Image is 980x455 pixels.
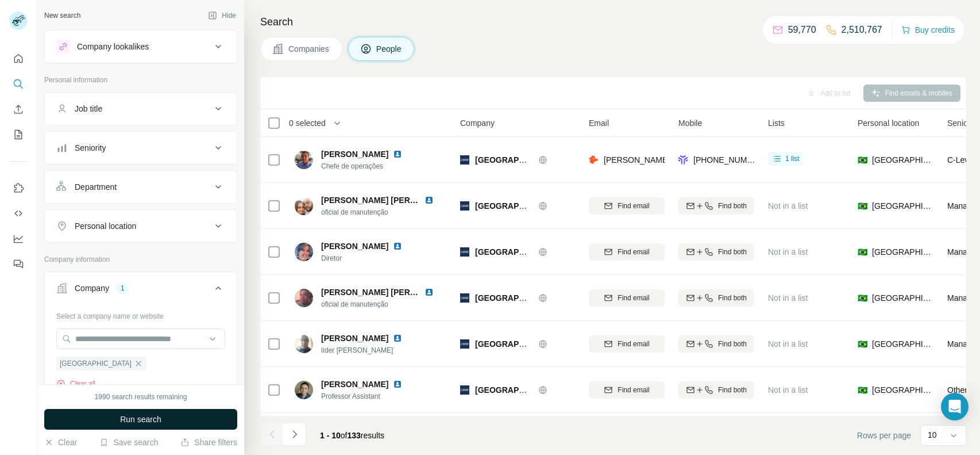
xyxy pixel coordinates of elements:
[947,385,967,395] span: Other
[678,154,688,166] img: provider forager logo
[200,7,244,24] button: Hide
[45,173,237,201] button: Department
[589,154,598,166] img: provider hunter logo
[321,240,388,252] span: [PERSON_NAME]
[44,437,77,448] button: Clear
[295,151,313,169] img: Avatar
[321,345,416,355] span: líder [PERSON_NAME]
[928,429,937,441] p: 10
[941,393,969,420] div: Open Intercom Messenger
[858,154,867,166] span: 🇧🇷
[858,292,867,304] span: 🇧🇷
[60,358,132,369] span: [GEOGRAPHIC_DATA]
[618,247,649,257] span: Find email
[718,385,747,395] span: Find both
[321,196,458,205] span: [PERSON_NAME] [PERSON_NAME]
[295,243,313,261] img: Avatar
[872,292,933,304] span: [GEOGRAPHIC_DATA]
[321,378,388,390] span: [PERSON_NAME]
[341,431,348,440] span: of
[718,293,747,303] span: Find both
[295,289,313,307] img: Avatar
[116,283,129,293] div: 1
[768,201,808,211] span: Not in a list
[320,431,341,440] span: 1 - 10
[618,385,649,395] span: Find email
[321,332,388,344] span: [PERSON_NAME]
[56,378,95,389] button: Clear all
[283,423,306,446] button: Navigate to next page
[604,155,873,165] span: [PERSON_NAME][EMAIL_ADDRESS][PERSON_NAME][DOMAIN_NAME]
[460,155,469,165] img: Logo of Universidade Ibirapuera
[9,203,28,224] button: Use Surfe API
[785,154,800,164] span: 1 list
[45,33,237,60] button: Company lookalikes
[872,154,933,166] span: [GEOGRAPHIC_DATA]
[180,437,237,448] button: Share filters
[872,338,933,350] span: [GEOGRAPHIC_DATA]
[475,385,561,395] span: [GEOGRAPHIC_DATA]
[693,155,766,165] span: [PHONE_NUMBER]
[289,117,326,129] span: 0 selected
[768,339,808,349] span: Not in a list
[44,254,237,265] p: Company information
[9,74,28,94] button: Search
[858,200,867,212] span: 🇧🇷
[45,212,237,240] button: Personal location
[393,334,402,343] img: LinkedIn logo
[9,99,28,120] button: Enrich CSV
[788,23,816,37] p: 59,770
[475,247,561,257] span: [GEOGRAPHIC_DATA]
[858,384,867,396] span: 🇧🇷
[75,181,117,193] div: Department
[321,148,388,160] span: [PERSON_NAME]
[947,247,979,257] span: Manager
[9,178,28,198] button: Use Surfe on LinkedIn
[618,339,649,349] span: Find email
[947,117,978,129] span: Seniority
[321,391,416,402] span: Professor Assistant
[288,43,330,55] span: Companies
[842,23,882,37] p: 2,510,767
[947,201,979,211] span: Manager
[858,246,867,258] span: 🇧🇷
[768,117,785,129] span: Lists
[718,201,747,211] span: Find both
[475,293,561,303] span: [GEOGRAPHIC_DATA]
[947,293,979,303] span: Manager
[9,48,28,69] button: Quick start
[768,247,808,257] span: Not in a list
[120,414,161,425] span: Run search
[44,409,237,430] button: Run search
[9,254,28,274] button: Feedback
[321,253,416,263] span: Diretor
[718,247,747,257] span: Find both
[45,134,237,162] button: Seniority
[475,155,561,165] span: [GEOGRAPHIC_DATA]
[320,431,384,440] span: results
[475,339,561,349] span: [GEOGRAPHIC_DATA]
[589,381,665,399] button: Find email
[260,14,966,30] h4: Search
[460,247,469,257] img: Logo of Universidade Ibirapuera
[947,339,979,349] span: Manager
[9,228,28,249] button: Dashboard
[95,392,187,402] div: 1990 search results remaining
[872,384,933,396] span: [GEOGRAPHIC_DATA]
[768,385,808,395] span: Not in a list
[295,381,313,399] img: Avatar
[618,293,649,303] span: Find email
[393,380,402,389] img: LinkedIn logo
[460,339,469,349] img: Logo of Universidade Ibirapuera
[678,117,702,129] span: Mobile
[589,289,665,307] button: Find email
[858,338,867,350] span: 🇧🇷
[678,335,754,353] button: Find both
[45,95,237,123] button: Job title
[56,307,225,322] div: Select a company name or website
[75,142,106,154] div: Seniority
[295,197,313,215] img: Avatar
[321,288,458,297] span: [PERSON_NAME] [PERSON_NAME]
[321,299,447,309] span: oficial de manutenção
[768,293,808,303] span: Not in a list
